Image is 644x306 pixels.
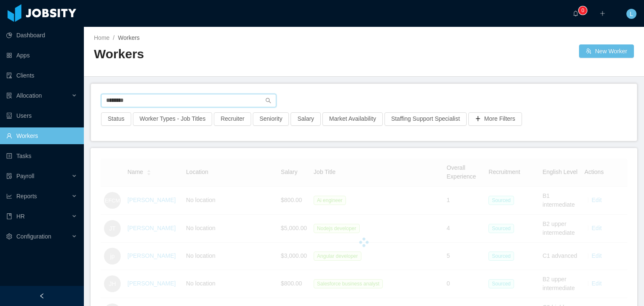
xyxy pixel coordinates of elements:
[6,107,77,124] a: icon: robotUsers
[94,34,109,41] a: Home
[16,193,37,200] span: Reports
[6,127,77,144] a: icon: userWorkers
[101,112,131,126] button: Status
[6,93,12,99] i: icon: solution
[6,193,12,199] i: icon: line-chart
[16,233,51,240] span: Configuration
[468,112,522,126] button: icon: plusMore Filters
[6,148,77,164] a: icon: profileTasks
[573,10,579,16] i: icon: bell
[384,112,467,126] button: Staffing Support Specialist
[113,34,114,41] span: /
[6,67,77,84] a: icon: auditClients
[214,112,251,126] button: Recruiter
[16,92,42,99] span: Allocation
[630,9,633,19] span: L
[6,47,77,64] a: icon: appstoreApps
[16,173,34,179] span: Payroll
[322,112,383,126] button: Market Availability
[579,6,587,15] sup: 0
[291,112,321,126] button: Salary
[6,213,12,219] i: icon: book
[118,34,140,41] span: Workers
[265,98,271,104] i: icon: search
[6,233,12,239] i: icon: setting
[6,27,77,44] a: icon: pie-chartDashboard
[579,44,634,58] button: icon: usergroup-addNew Worker
[133,112,212,126] button: Worker Types - Job Titles
[16,213,25,220] span: HR
[600,10,605,16] i: icon: plus
[94,46,364,63] h2: Workers
[253,112,289,126] button: Seniority
[6,173,12,179] i: icon: file-protect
